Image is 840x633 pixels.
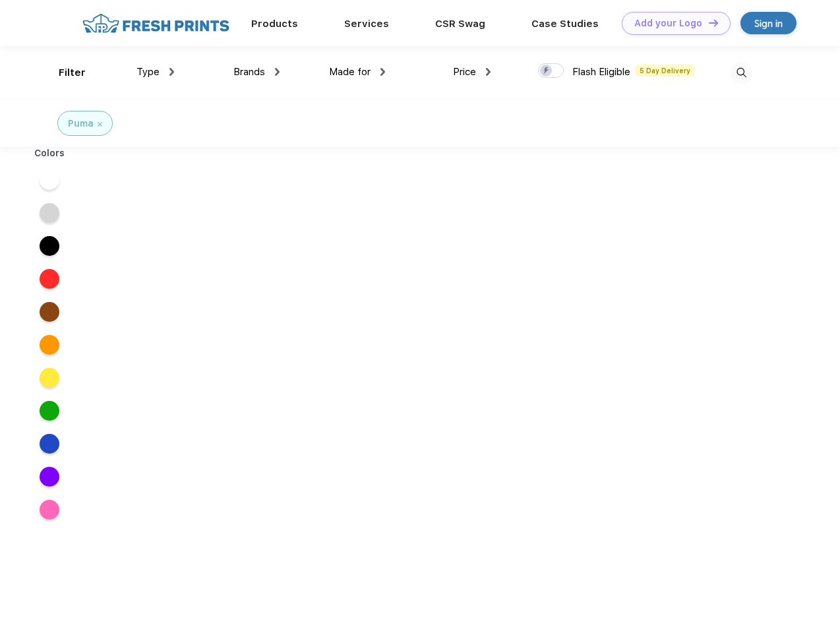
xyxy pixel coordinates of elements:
[380,68,385,76] img: dropdown.png
[233,66,265,78] span: Brands
[572,66,630,78] span: Flash Eligible
[634,18,702,29] div: Add your Logo
[435,18,485,30] a: CSR Swag
[731,62,752,84] img: desktop_search.svg
[486,68,491,76] img: dropdown.png
[344,18,389,30] a: Services
[59,65,86,80] div: Filter
[136,66,160,78] span: Type
[98,122,102,127] img: filter_cancel.svg
[251,18,298,30] a: Products
[740,12,796,34] a: Sign in
[24,146,75,160] div: Colors
[329,66,371,78] span: Made for
[709,19,718,26] img: DT
[754,16,783,31] div: Sign in
[169,68,174,76] img: dropdown.png
[453,66,476,78] span: Price
[78,12,233,35] img: fo%20logo%202.webp
[275,68,280,76] img: dropdown.png
[636,65,694,76] span: 5 Day Delivery
[68,117,94,131] div: Puma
